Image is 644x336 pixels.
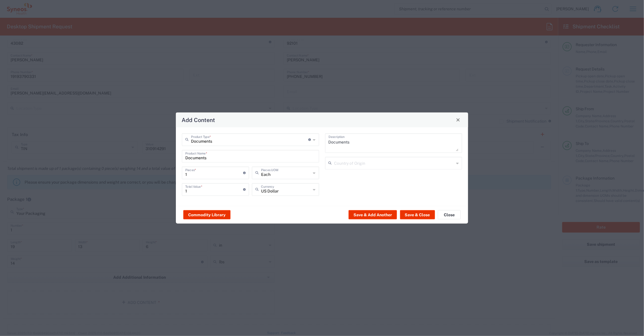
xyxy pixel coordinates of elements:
[349,210,397,219] button: Save & Add Another
[183,210,230,219] button: Commodity Library
[182,116,215,124] h4: Add Content
[454,116,462,124] button: Close
[400,210,435,219] button: Save & Close
[438,210,461,219] button: Close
